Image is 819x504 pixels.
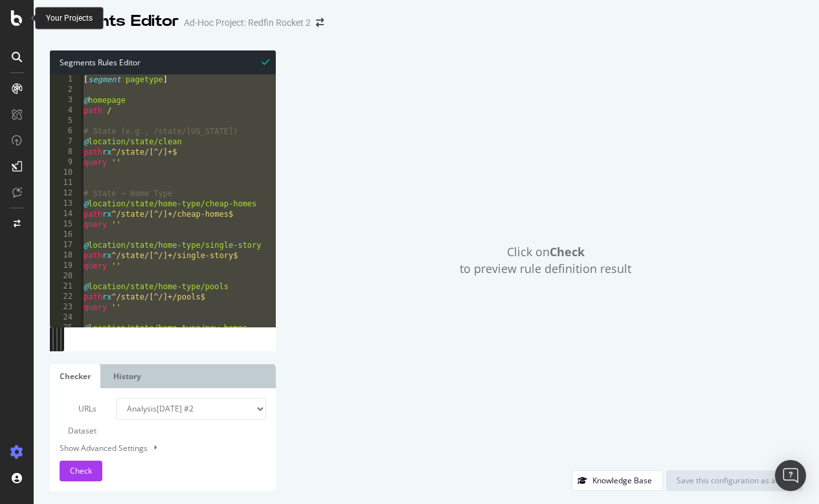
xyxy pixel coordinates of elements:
div: Ad-Hoc Project: Redfin Rocket 2 [184,16,311,29]
div: 17 [50,240,81,250]
div: Segments Editor [44,10,179,32]
div: 9 [50,157,81,168]
a: Knowledge Base [572,475,663,486]
div: 4 [50,105,81,116]
div: 12 [50,188,81,199]
div: 2 [50,85,81,95]
button: Save this configuration as active [666,470,803,491]
div: 11 [50,178,81,188]
div: 23 [50,302,81,312]
button: Check [60,461,102,481]
strong: Check [550,244,585,259]
div: 15 [50,219,81,230]
div: 21 [50,281,81,292]
div: Knowledge Base [592,475,652,486]
div: 5 [50,116,81,126]
div: 20 [50,271,81,281]
div: 8 [50,147,81,157]
span: Click on to preview rule definition result [460,244,631,277]
div: 1 [50,74,81,85]
div: 6 [50,126,81,137]
div: Save this configuration as active [677,475,792,486]
div: Segments Rules Editor [50,50,276,74]
div: 25 [50,323,81,333]
label: URLs Dataset [50,398,106,442]
div: 16 [50,230,81,240]
div: 18 [50,250,81,261]
div: 14 [50,209,81,219]
span: Syntax is valid [262,56,269,68]
div: 24 [50,312,81,323]
a: History [104,364,151,388]
div: 7 [50,137,81,147]
div: 22 [50,292,81,302]
div: Open Intercom Messenger [775,460,806,491]
div: 10 [50,168,81,178]
div: 13 [50,199,81,209]
a: Checker [50,364,100,388]
div: 19 [50,261,81,271]
div: arrow-right-arrow-left [316,18,324,27]
div: 3 [50,95,81,105]
div: Show Advanced Settings [50,442,256,454]
button: Knowledge Base [572,470,663,491]
div: Your Projects [46,13,93,24]
span: Check [70,465,92,476]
